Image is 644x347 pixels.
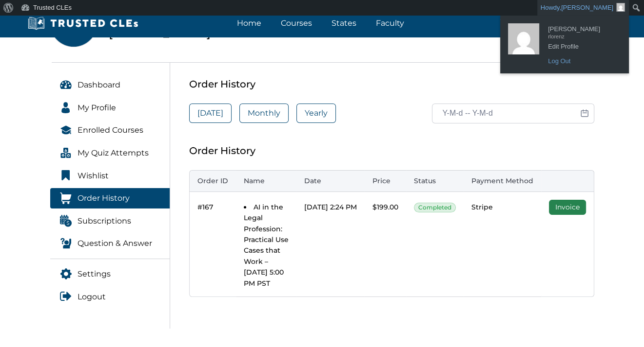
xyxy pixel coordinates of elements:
[50,287,170,307] a: Logout
[432,104,594,123] input: Y-M-d -- Y-M-d
[78,215,131,227] span: Subscriptions
[373,16,407,30] a: Faculty
[549,200,586,215] a: Invoice
[561,4,613,11] span: [PERSON_NAME]
[189,76,594,92] div: Order History
[406,170,464,192] th: Status
[197,202,228,212] div: #167
[548,39,616,48] span: Edit Profile
[296,170,365,192] th: Date
[78,102,116,114] span: My Profile
[50,264,170,284] a: Settings
[25,16,141,31] img: Trusted CLEs
[548,30,616,39] span: rlorenz
[464,170,541,192] th: Payment Method
[543,55,621,68] a: Log Out
[329,16,359,30] a: States
[296,104,336,123] a: Yearly
[78,170,109,182] span: Wishlist
[50,143,170,163] a: My Quiz Attempts
[78,79,120,91] span: Dashboard
[471,202,533,212] div: Stripe
[50,120,170,140] a: Enrolled Courses
[244,202,289,289] li: AI in the Legal Profession: Practical Use Cases that Work – [DATE] 5:00 PM PST
[50,98,170,118] a: My Profile
[236,170,296,192] th: Name
[189,170,236,192] th: Order ID
[78,192,130,205] span: Order History
[234,16,264,30] a: Home
[548,21,616,30] span: [PERSON_NAME]
[50,211,170,231] a: Subscriptions
[189,143,594,158] div: Order History
[304,202,357,212] div: [DATE] 2:24 PM
[78,237,152,250] span: Question & Answer
[50,75,170,95] a: Dashboard
[500,16,629,73] ul: Howdy, Richard Lorenz
[365,170,406,192] th: Price
[50,233,170,254] a: Question & Answer
[78,147,149,159] span: My Quiz Attempts
[372,202,398,212] div: $199.00
[50,166,170,186] a: Wishlist
[414,203,456,212] span: Completed
[239,104,289,123] a: Monthly
[78,268,111,280] span: Settings
[50,188,170,208] a: Order History
[278,16,314,30] a: Courses
[78,291,106,303] span: Logout
[78,124,143,137] span: Enrolled Courses
[189,104,232,123] a: [DATE]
